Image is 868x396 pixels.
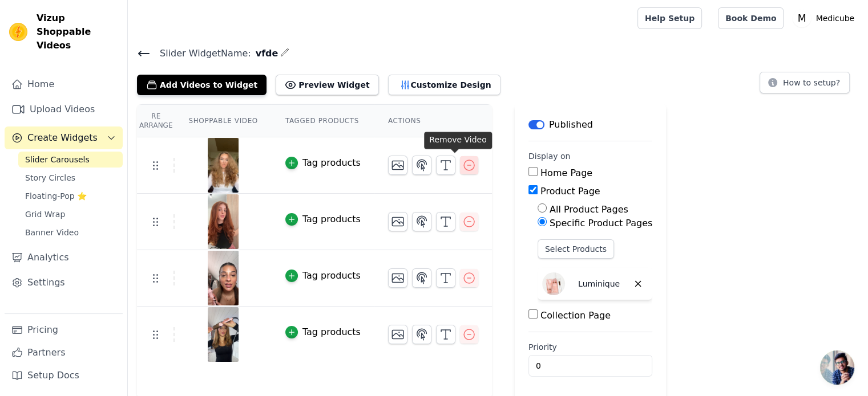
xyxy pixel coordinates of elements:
[550,218,652,228] label: Specific Product Pages
[542,272,565,295] img: Luminique
[25,190,87,202] span: Floating-Pop ⭐
[27,131,98,145] span: Create Widgets
[5,126,123,149] button: Create Widgets
[540,310,611,321] label: Collection Page
[37,11,118,52] span: Vizup Shoppable Videos
[207,307,239,362] img: vizup-images-56f3.png
[25,154,90,165] span: Slider Carousels
[793,8,859,28] button: M Medicube
[25,172,75,183] span: Story Circles
[276,75,378,95] button: Preview Widget
[374,105,492,137] th: Actions
[5,341,123,364] a: Partners
[18,206,123,222] a: Grid Wrap
[637,7,702,29] a: Help Setup
[549,118,593,132] p: Published
[25,227,79,238] span: Banner Video
[388,268,407,288] button: Change Thumbnail
[285,325,361,339] button: Tag products
[388,156,407,175] button: Change Thumbnail
[302,269,361,283] div: Tag products
[5,73,123,96] a: Home
[540,168,592,178] label: Home Page
[578,278,620,289] p: Luminique
[25,209,65,220] span: Grid Wrap
[302,325,361,339] div: Tag products
[9,23,27,41] img: Vizup
[798,13,806,24] text: M
[137,75,267,95] button: Add Videos to Widget
[302,213,361,226] div: Tag products
[285,269,361,283] button: Tag products
[251,47,278,60] span: vfde
[151,47,251,60] span: Slider Widget Name:
[820,350,854,385] a: Open chat
[207,138,239,193] img: vizup-images-de88.png
[528,341,652,353] label: Priority
[18,188,123,204] a: Floating-Pop ⭐
[760,72,850,93] button: How to setup?
[528,150,571,162] legend: Display on
[760,80,850,91] a: How to setup?
[302,156,361,170] div: Tag products
[388,212,407,231] button: Change Thumbnail
[550,204,628,215] label: All Product Pages
[628,274,648,293] button: Delete widget
[285,213,361,226] button: Tag products
[207,194,239,249] img: vizup-images-973a.png
[175,105,271,137] th: Shoppable Video
[18,224,123,240] a: Banner Video
[811,8,859,28] p: Medicube
[137,105,175,137] th: Re Arrange
[540,186,600,197] label: Product Page
[18,152,123,168] a: Slider Carousels
[280,46,289,61] div: Edit Name
[5,271,123,294] a: Settings
[207,251,239,305] img: vizup-images-857d.png
[18,170,123,186] a: Story Circles
[538,239,614,259] button: Select Products
[718,7,784,29] a: Book Demo
[5,319,123,341] a: Pricing
[388,325,407,344] button: Change Thumbnail
[388,75,500,95] button: Customize Design
[285,156,361,170] button: Tag products
[5,98,123,121] a: Upload Videos
[272,105,374,137] th: Tagged Products
[5,246,123,269] a: Analytics
[5,364,123,387] a: Setup Docs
